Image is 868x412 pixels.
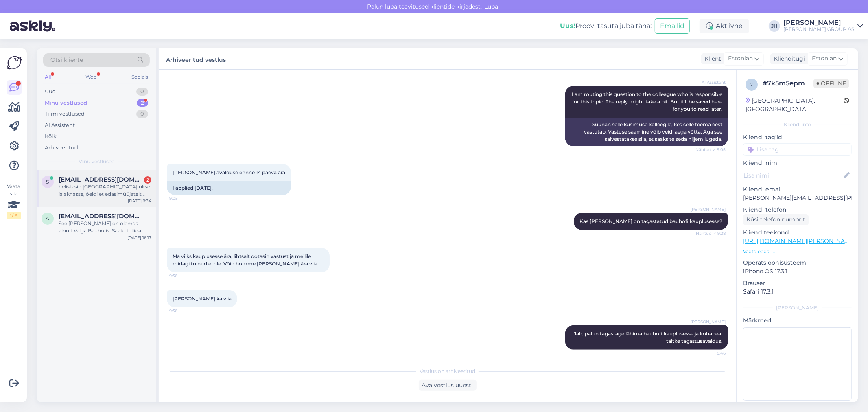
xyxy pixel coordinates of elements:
[691,206,726,213] span: [PERSON_NAME]
[695,350,726,356] span: 9:46
[783,20,854,26] div: [PERSON_NAME]
[769,20,780,32] div: JH
[136,88,148,96] div: 0
[560,21,652,31] div: Proovi tasuta juba täna:
[743,194,852,202] p: [PERSON_NAME][EMAIL_ADDRESS][PERSON_NAME][DOMAIN_NAME]
[763,79,813,88] div: # 7k5m5epm
[144,176,151,184] div: 2
[50,56,83,64] span: Otsi kliente
[420,368,475,375] span: Vestlus on arhiveeritud
[743,185,852,194] p: Kliendi email
[565,118,728,146] div: Suunan selle küsimuse kolleegile, kes selle teema eest vastutab. Vastuse saamine võib veidi aega ...
[813,79,849,88] span: Offline
[560,22,575,30] b: Uus!
[572,91,724,112] span: I am routing this question to the colleague who is responsible for this topic. The reply might ta...
[743,304,852,311] div: [PERSON_NAME]
[743,171,842,180] input: Lisa nimi
[419,380,477,391] div: Ava vestlus uuesti
[128,198,151,204] div: [DATE] 9:34
[59,183,151,198] div: helistasin [GEOGRAPHIC_DATA] ukse ja aknasse, öeldi et edasimüüjatelt saab hinna
[173,169,285,175] span: [PERSON_NAME] avalduse ennne 14 päeva ära
[746,96,844,114] div: [GEOGRAPHIC_DATA], [GEOGRAPHIC_DATA]
[743,237,855,245] a: [URL][DOMAIN_NAME][PERSON_NAME]
[59,213,143,220] span: aare5200016@mail.ee
[45,121,75,129] div: AI Assistent
[812,54,837,63] span: Estonian
[45,144,78,152] div: Arhiveeritud
[7,183,21,219] div: Vaata siia
[783,20,863,33] a: [PERSON_NAME][PERSON_NAME] GROUP AS
[169,308,200,314] span: 9:36
[46,215,50,221] span: a
[743,287,852,296] p: Safari 17.3.1
[78,158,115,165] span: Minu vestlused
[743,259,852,267] p: Operatsioonisüsteem
[743,228,852,237] p: Klienditeekond
[770,55,805,63] div: Klienditugi
[743,143,852,156] input: Lisa tag
[579,218,722,224] span: Kas [PERSON_NAME] on tagastatud bauhofi kauplusesse?
[701,55,721,63] div: Klient
[43,72,52,82] div: All
[691,319,726,325] span: [PERSON_NAME]
[695,230,726,237] span: Nähtud ✓ 9:28
[169,273,200,279] span: 9:36
[743,206,852,214] p: Kliendi telefon
[743,121,852,128] div: Kliendi info
[700,19,749,33] div: Aktiivne
[166,53,226,64] label: Arhiveeritud vestlus
[169,195,200,202] span: 9:05
[655,18,690,34] button: Emailid
[45,99,87,107] div: Minu vestlused
[695,147,726,153] span: Nähtud ✓ 9:05
[695,79,726,85] span: AI Assistent
[482,3,501,10] span: Luba
[743,159,852,167] p: Kliendi nimi
[136,110,148,118] div: 0
[137,99,148,107] div: 2
[743,248,852,255] p: Vaata edasi ...
[45,132,57,140] div: Kõik
[45,88,55,96] div: Uus
[743,214,809,225] div: Küsi telefoninumbrit
[130,72,150,82] div: Socials
[167,181,291,195] div: I applied [DATE].
[84,72,98,82] div: Web
[728,54,753,63] span: Estonian
[743,133,852,142] p: Kliendi tag'id
[59,220,151,234] div: See [PERSON_NAME] on olemas ainult Valga Bauhofis. Saate tellida Lasnamäe ärikliendi haldurite ka...
[7,55,22,70] img: Askly Logo
[173,296,232,302] span: [PERSON_NAME] ka viia
[743,267,852,276] p: iPhone OS 17.3.1
[574,331,724,344] span: Jah, palun tagastage lähima bauhofi kauplusesse ja kohapeal täitke tagastusavaldus.
[173,253,317,267] span: Ma viiks kauplusesse ära, lihtsalt ootasin vastust ja meilile midagi tulnud ei ole. Võin homme [P...
[7,212,21,219] div: 1 / 3
[59,176,143,183] span: sulev.t@gmail.com
[743,316,852,325] p: Märkmed
[45,110,85,118] div: Tiimi vestlused
[743,279,852,287] p: Brauser
[127,234,151,241] div: [DATE] 16:17
[46,179,49,185] span: s
[783,26,854,33] div: [PERSON_NAME] GROUP AS
[750,81,753,88] span: 7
